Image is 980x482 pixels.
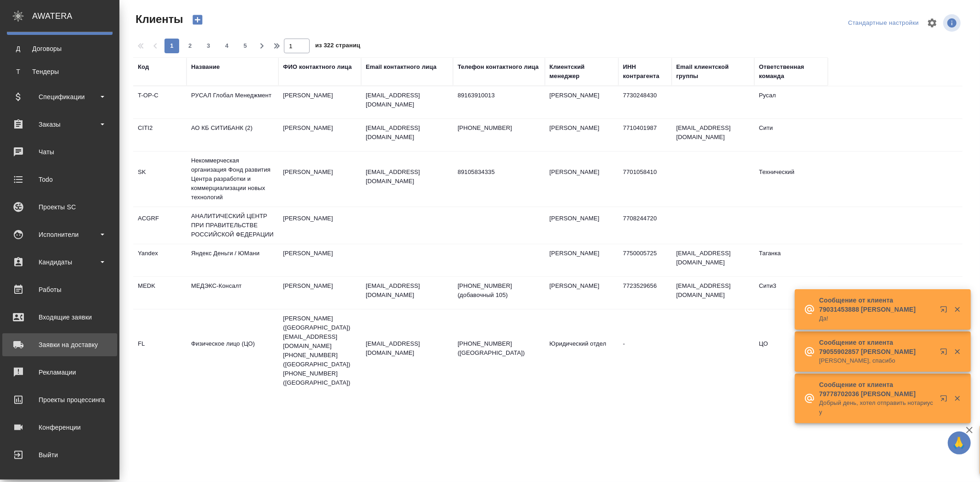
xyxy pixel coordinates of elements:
td: АНАЛИТИЧЕСКИЙ ЦЕНТР ПРИ ПРАВИТЕЛЬСТВЕ РОССИЙСКОЙ ФЕДЕРАЦИИ [187,207,278,244]
td: [PERSON_NAME] [278,86,361,118]
div: Проекты SC [7,200,113,214]
span: из 322 страниц [315,40,360,53]
td: АО КБ СИТИБАНК (2) [187,119,278,151]
button: 3 [201,39,216,53]
button: 5 [238,39,253,53]
td: [PERSON_NAME] [545,86,618,118]
p: [PERSON_NAME], спасибо [819,356,934,365]
td: Юридический отдел [545,335,618,367]
span: Клиенты [133,12,183,27]
button: 4 [220,39,234,53]
p: 89163910013 [458,91,540,100]
a: Рекламации [2,361,117,384]
div: Todo [7,173,113,186]
button: Закрыть [948,394,967,403]
button: Закрыть [948,347,967,356]
div: Чаты [7,145,113,159]
td: МЕДЭКС-Консалт [187,277,278,309]
td: 7723529656 [618,277,672,309]
div: Email клиентской группы [676,62,750,81]
div: Телефон контактного лица [458,62,539,72]
div: ИНН контрагента [623,62,667,81]
p: [EMAIL_ADDRESS][DOMAIN_NAME] [366,339,448,358]
td: [PERSON_NAME] [278,119,361,151]
td: - [618,335,672,367]
td: [EMAIL_ADDRESS][DOMAIN_NAME] [672,119,754,151]
div: Кандидаты [7,255,113,269]
span: Посмотреть информацию [943,14,963,32]
td: [PERSON_NAME] [545,163,618,195]
td: SK [133,163,187,195]
td: Русал [754,86,828,118]
p: [EMAIL_ADDRESS][DOMAIN_NAME] [366,91,448,109]
a: Todo [2,168,117,191]
div: Конференции [7,420,113,434]
div: Рекламации [7,365,113,379]
p: [EMAIL_ADDRESS][DOMAIN_NAME] [366,123,448,142]
div: Название [191,62,220,72]
a: Выйти [2,443,117,466]
td: FL [133,335,187,367]
div: Исполнители [7,228,113,241]
a: Заявки на доставку [2,333,117,356]
p: Сообщение от клиента 79031453888 [PERSON_NAME] [819,296,934,314]
p: [EMAIL_ADDRESS][DOMAIN_NAME] [366,281,448,300]
span: 4 [220,41,234,50]
td: [PERSON_NAME] [278,163,361,195]
button: 2 [183,39,198,53]
td: 7701058410 [618,163,672,195]
a: Работы [2,278,117,301]
td: CITI2 [133,119,187,151]
span: 2 [183,41,198,50]
button: Открыть в новой вкладке [935,389,957,411]
div: Спецификации [7,90,113,104]
td: [EMAIL_ADDRESS][DOMAIN_NAME] [672,277,754,309]
span: 5 [238,41,253,50]
td: [PERSON_NAME] [545,277,618,309]
td: 7730248430 [618,86,672,118]
a: ДДоговоры [7,39,113,58]
div: Заявки на доставку [7,338,113,352]
p: [PHONE_NUMBER] [458,123,540,133]
a: Конференции [2,416,117,439]
div: Выйти [7,448,113,462]
p: [PHONE_NUMBER] (добавочный 105) [458,281,540,300]
span: 3 [201,41,216,50]
td: 7710401987 [618,119,672,151]
div: AWATERA [32,7,119,25]
td: Некоммерческая организация Фонд развития Центра разработки и коммерциализации новых технологий [187,151,278,207]
td: Таганка [754,244,828,276]
a: Проекты процессинга [2,388,117,411]
button: Открыть в новой вкладке [935,342,957,364]
p: [EMAIL_ADDRESS][DOMAIN_NAME] [366,168,448,186]
td: 7750005725 [618,244,672,276]
div: Ответственная команда [759,62,823,81]
p: [PHONE_NUMBER] ([GEOGRAPHIC_DATA]) [458,339,540,358]
p: Сообщение от клиента 79055902857 [PERSON_NAME] [819,338,934,356]
p: Добрый день, хотел отправить нотариусу [819,398,934,417]
td: [PERSON_NAME] [545,119,618,151]
div: Код [138,62,149,72]
button: Создать [187,12,209,28]
a: ТТендеры [7,62,113,81]
span: Настроить таблицу [921,12,943,34]
td: Yandex [133,244,187,276]
td: 7708244720 [618,209,672,241]
p: 89105834335 [458,168,540,177]
td: Яндекс Деньги / ЮМани [187,244,278,276]
td: Сити [754,119,828,151]
div: Клиентский менеджер [549,62,614,81]
td: Сити3 [754,277,828,309]
td: Физическое лицо (ЦО) [187,335,278,367]
p: Да! [819,314,934,323]
p: Сообщение от клиента 79778702036 [PERSON_NAME] [819,380,934,398]
div: split button [846,16,921,30]
td: T-OP-C [133,86,187,118]
td: Технический [754,163,828,195]
div: Заказы [7,118,113,131]
a: Проекты SC [2,196,117,219]
td: [PERSON_NAME] ([GEOGRAPHIC_DATA]) [EMAIL_ADDRESS][DOMAIN_NAME] [PHONE_NUMBER] ([GEOGRAPHIC_DATA])... [278,309,361,392]
div: Проекты процессинга [7,393,113,407]
td: [PERSON_NAME] [278,277,361,309]
td: [PERSON_NAME] [545,244,618,276]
